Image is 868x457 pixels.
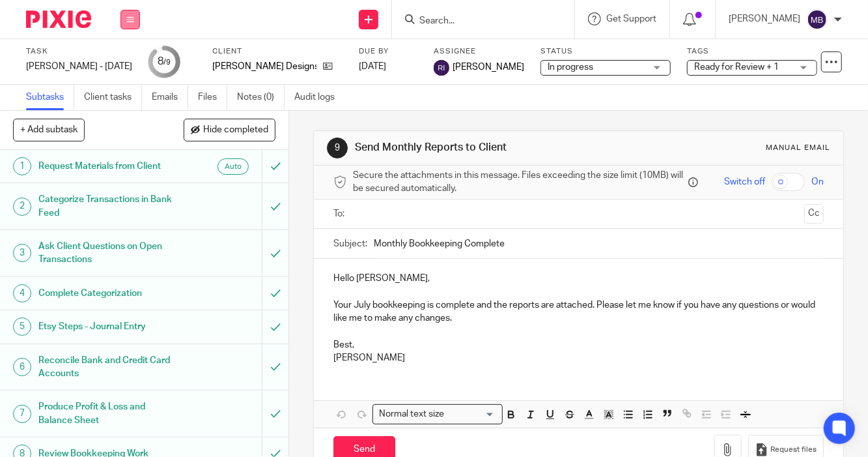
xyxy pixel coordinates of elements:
[434,46,524,57] label: Assignee
[26,10,91,28] img: Pixie
[811,175,824,188] span: On
[184,119,275,141] button: Hide completed
[766,143,830,153] div: Manual email
[13,284,31,302] div: 4
[333,338,824,351] p: Best,
[38,156,179,176] h1: Request Materials from Client
[333,272,824,285] p: Hello [PERSON_NAME],
[804,204,824,224] button: Cc
[237,85,285,110] a: Notes (0)
[38,397,179,430] h1: Produce Profit & Loss and Balance Sheet
[38,284,179,303] h1: Complete Categorization
[26,60,132,73] div: Susan - July 2025
[372,404,503,424] div: Search for option
[333,207,348,220] label: To:
[212,46,343,57] label: Client
[355,141,606,155] h1: Send Monthly Reports to Client
[434,60,449,76] img: svg%3E
[694,63,779,72] span: Ready for Review + 1
[13,244,31,262] div: 3
[807,9,828,30] img: svg%3E
[26,46,132,57] label: Task
[724,175,765,188] span: Switch off
[158,54,171,69] div: 8
[606,14,656,23] span: Get Support
[359,46,417,57] label: Due by
[198,85,227,110] a: Files
[38,190,179,223] h1: Categorize Transactions in Bank Feed
[152,85,188,110] a: Emails
[353,169,684,196] span: Secure the attachments in this message. Files exceeding the size limit (10MB) will be secured aut...
[13,405,31,423] div: 7
[333,237,367,250] label: Subject:
[217,158,249,175] div: Auto
[26,85,74,110] a: Subtasks
[327,138,348,158] div: 9
[333,299,824,325] p: Your July bookkeeping is complete and the reports are attached. Please let me know if you have an...
[38,351,179,384] h1: Reconcile Bank and Credit Card Accounts
[38,317,179,336] h1: Etsy Steps - Journal Entry
[687,46,817,57] label: Tags
[333,351,824,364] p: [PERSON_NAME]
[13,198,31,216] div: 2
[13,119,85,141] button: + Add subtask
[13,317,31,336] div: 5
[203,125,268,136] span: Hide completed
[38,237,179,270] h1: Ask Client Questions on Open Transactions
[163,59,171,66] small: /9
[548,63,593,72] span: In progress
[212,60,316,73] p: [PERSON_NAME] Designs
[294,85,344,110] a: Audit logs
[418,16,535,27] input: Search
[26,60,132,73] div: [PERSON_NAME] - [DATE]
[13,157,31,175] div: 1
[729,12,800,25] p: [PERSON_NAME]
[13,358,31,376] div: 6
[359,62,386,71] span: [DATE]
[84,85,142,110] a: Client tasks
[453,61,524,74] span: [PERSON_NAME]
[376,407,447,421] span: Normal text size
[540,46,671,57] label: Status
[448,407,495,421] input: Search for option
[770,445,817,455] span: Request files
